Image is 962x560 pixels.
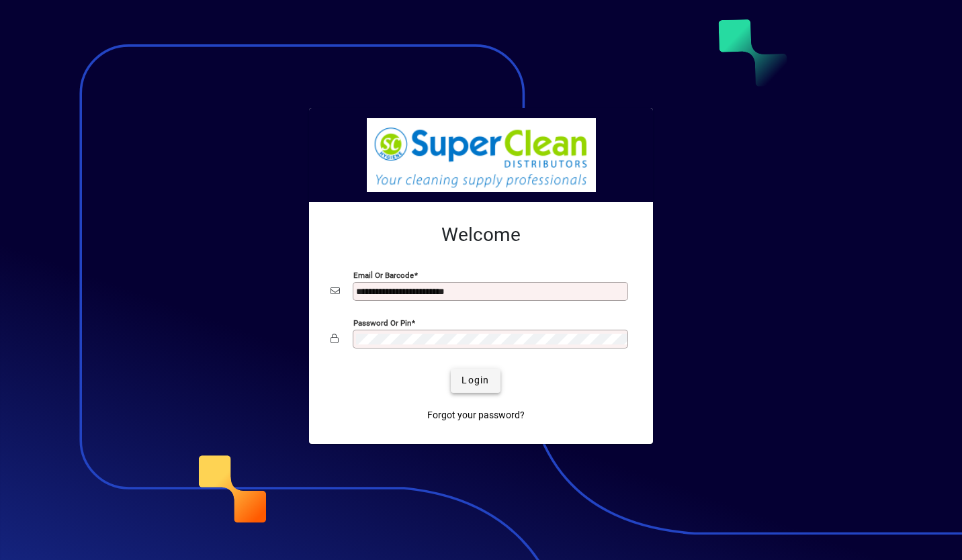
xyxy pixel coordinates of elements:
span: Login [462,373,489,387]
span: Forgot your password? [427,408,525,422]
button: Login [451,369,500,393]
mat-label: Password or Pin [353,318,411,327]
mat-label: Email or Barcode [353,270,414,279]
a: Forgot your password? [422,404,530,428]
h2: Welcome [331,224,631,246]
